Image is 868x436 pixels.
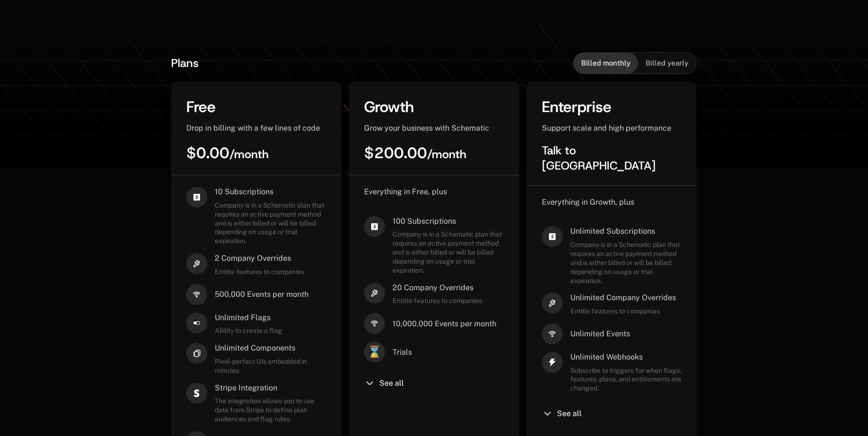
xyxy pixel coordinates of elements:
span: Unlimited Webhooks [570,352,682,362]
span: Billed yearly [646,58,688,68]
span: Talk to [GEOGRAPHIC_DATA] [542,143,656,173]
span: Free [186,97,216,117]
i: chips [186,343,207,364]
span: Everything in Growth, plus [542,198,634,207]
span: 500,000 Events per month [215,289,309,300]
span: Drop in billing with a few lines of code [186,123,320,133]
span: Unlimited Company Overrides [570,293,676,303]
span: 100 Subscriptions [393,216,504,227]
span: Stripe Integration [215,383,326,393]
span: Plans [171,56,199,71]
span: Everything in Free, plus [364,187,447,196]
span: Pixel-perfect UIs embedded in minutes [215,357,326,375]
span: Unlimited Flags [215,313,282,323]
span: $200.00 [364,143,466,163]
i: cashapp [364,216,385,237]
span: ⌛ [364,341,385,362]
span: Ability to create a flag [215,326,282,335]
span: Enterprise [542,97,612,117]
span: Company is in a Schematic plan that requires an active payment method and is either billed or wil... [215,201,326,246]
span: Unlimited Components [215,343,326,353]
i: hammer [364,283,385,303]
span: The integration allows you to use data from Stripe to define plan audiences and flag rules. [215,397,326,424]
span: Grow your business with Schematic [364,123,489,133]
i: signal [186,284,207,305]
span: Company is in a Schematic plan that requires an active payment method and is either billed or wil... [393,230,504,275]
i: thunder [542,352,563,373]
span: Support scale and high performance [542,123,671,133]
span: Subscribe to triggers for when flags, features, plans, and entitlements are changed. [570,366,682,393]
i: cashapp [186,187,207,208]
sub: / month [229,147,269,162]
span: 10,000,000 Events per month [393,319,496,329]
span: Entitle features to companies [570,307,676,316]
span: 10 Subscriptions [215,187,326,197]
span: 2 Company Overrides [215,253,304,264]
span: Growth [364,97,414,117]
span: Entitle features to companies [393,296,482,305]
span: Unlimited Subscriptions [570,226,682,237]
i: signal [364,313,385,334]
span: $0.00 [186,143,269,163]
i: chevron-down [542,408,553,419]
span: See all [557,410,582,417]
i: hammer [542,293,563,313]
span: Billed monthly [581,58,630,68]
i: hammer [186,253,207,274]
span: Trials [393,347,412,358]
span: Entitle features to companies [215,267,304,276]
i: signal [542,323,563,344]
span: 20 Company Overrides [393,283,482,293]
span: Unlimited Events [570,329,630,339]
sub: / month [427,147,466,162]
i: chevron-down [364,378,375,389]
i: boolean-on [186,313,207,333]
span: See all [379,379,404,387]
i: stripe [186,383,207,404]
span: Company is in a Schematic plan that requires an active payment method and is either billed or wil... [570,240,682,285]
i: cashapp [542,226,563,247]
